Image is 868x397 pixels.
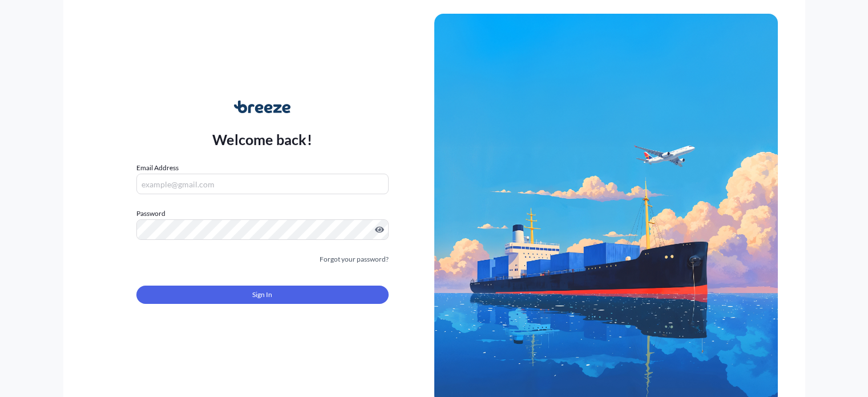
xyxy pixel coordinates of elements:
p: Welcome back! [212,130,312,149]
button: Sign In [136,286,389,304]
button: Show password [375,225,384,234]
a: Forgot your password? [320,254,389,265]
span: Sign In [252,289,272,300]
label: Password [136,208,389,219]
input: example@gmail.com [136,174,389,194]
label: Email Address [136,162,179,174]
